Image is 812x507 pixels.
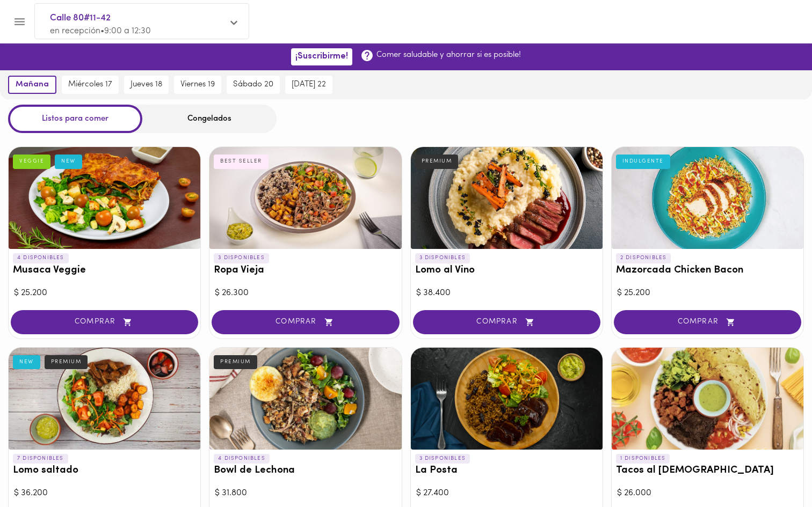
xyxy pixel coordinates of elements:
div: NEW [55,155,82,168]
div: $ 26.300 [215,287,396,299]
div: $ 36.200 [14,487,195,499]
span: ¡Suscribirme! [295,52,348,62]
span: COMPRAR [426,318,587,327]
h3: Tacos al [DEMOGRAPHIC_DATA] [616,465,799,476]
button: ¡Suscribirme! [291,48,352,65]
p: 3 DISPONIBLES [415,253,470,263]
h3: Lomo al Vino [415,265,598,276]
span: en recepción • 9:00 a 12:30 [50,27,151,35]
span: COMPRAR [627,318,788,327]
div: Musaca Veggie [9,147,200,249]
span: jueves 18 [130,80,162,90]
button: COMPRAR [614,310,801,334]
div: $ 31.800 [215,487,396,499]
span: miércoles 17 [68,80,112,90]
button: Menu [6,9,33,35]
div: Lomo al Vino [411,147,603,249]
span: [DATE] 22 [292,80,326,90]
span: sábado 20 [233,80,273,90]
div: Congelados [142,105,277,133]
button: viernes 19 [174,76,221,94]
div: VEGGIE [13,155,50,168]
h3: Musaca Veggie [13,265,196,276]
button: jueves 18 [124,76,169,94]
span: COMPRAR [225,318,386,327]
p: 3 DISPONIBLES [415,454,470,464]
div: $ 25.200 [617,287,798,299]
h3: Mazorcada Chicken Bacon [616,265,799,276]
div: NEW [13,355,40,369]
button: COMPRAR [11,310,198,334]
h3: Ropa Vieja [214,265,397,276]
div: Tacos al Pastor [612,348,803,450]
span: Calle 80#11-42 [50,11,223,25]
button: miércoles 17 [62,76,119,94]
button: mañana [8,76,56,94]
button: COMPRAR [413,310,600,334]
h3: Bowl de Lechona [214,465,397,476]
div: INDULGENTE [616,155,670,168]
p: 3 DISPONIBLES [214,253,269,263]
span: mañana [16,80,49,90]
div: Ropa Vieja [209,147,401,249]
div: Lomo saltado [9,348,200,450]
div: $ 27.400 [416,487,597,499]
div: $ 26.000 [617,487,798,499]
div: PREMIUM [45,355,88,369]
button: sábado 20 [227,76,280,94]
div: Listos para comer [8,105,142,133]
div: La Posta [411,348,603,450]
h3: Lomo saltado [13,465,196,476]
p: 4 DISPONIBLES [13,253,69,263]
p: 1 DISPONIBLES [616,454,670,464]
button: COMPRAR [212,310,399,334]
div: Bowl de Lechona [209,348,401,450]
p: Comer saludable y ahorrar si es posible! [376,49,521,61]
div: Mazorcada Chicken Bacon [612,147,803,249]
p: 2 DISPONIBLES [616,253,671,263]
button: [DATE] 22 [285,76,332,94]
div: PREMIUM [214,355,257,369]
div: $ 25.200 [14,287,195,299]
span: viernes 19 [180,80,215,90]
p: 7 DISPONIBLES [13,454,68,464]
p: 4 DISPONIBLES [214,454,270,464]
div: BEST SELLER [214,155,269,168]
div: $ 38.400 [416,287,597,299]
span: COMPRAR [24,318,185,327]
h3: La Posta [415,465,598,476]
div: PREMIUM [415,155,459,168]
